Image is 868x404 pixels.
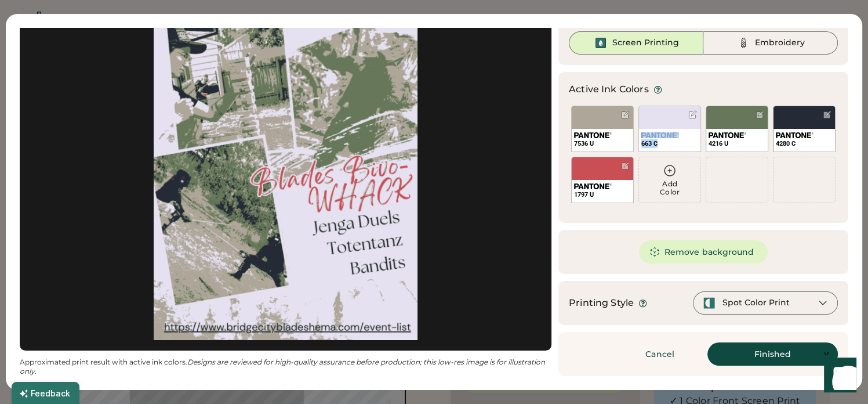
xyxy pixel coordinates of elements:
div: Printing Style [569,296,634,310]
img: 1024px-Pantone_logo.svg.png [574,183,612,189]
div: 1797 U [574,190,631,199]
img: 1024px-Pantone_logo.svg.png [709,132,746,138]
img: 1024px-Pantone_logo.svg.png [776,132,813,138]
div: 7536 U [574,139,631,148]
div: Add Color [639,180,700,196]
div: 663 C [641,139,698,148]
div: Screen Printing [612,37,679,49]
div: Embroidery [755,37,805,49]
button: Finished [707,342,838,366]
img: 1024px-Pantone_logo.svg.png [641,132,679,138]
em: Designs are reviewed for high-quality assurance before production; this low-res image is for illu... [20,358,547,376]
iframe: Front Chat [813,352,863,402]
img: 1024px-Pantone_logo.svg.png [574,132,612,138]
img: Thread%20-%20Unselected.svg [736,36,750,50]
div: Approximated print result with active ink colors. [20,358,551,376]
div: 4280 C [776,139,833,148]
div: Spot Color Print [722,297,790,309]
img: Ink%20-%20Selected.svg [594,36,608,50]
div: 4216 U [709,139,765,148]
div: Active Ink Colors [569,82,649,96]
img: spot-color-green.svg [703,297,716,309]
button: Remove background [639,240,768,264]
button: Cancel [619,342,700,366]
